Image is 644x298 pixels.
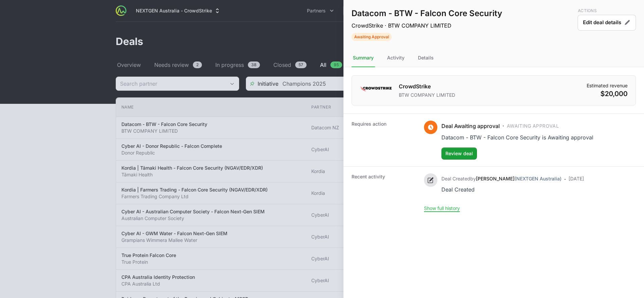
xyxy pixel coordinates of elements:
[360,82,392,96] img: CrowdStrike
[476,176,561,181] a: [PERSON_NAME](NEXTGEN Australia)
[441,185,561,194] div: Deal Created
[352,121,416,160] dt: Requires action
[352,173,416,212] dt: Recent activity
[587,82,628,89] dt: Estimated revenue
[515,176,561,181] span: (NEXTGEN Australia)
[578,15,636,31] button: Edit deal details
[445,150,473,158] span: Review deal
[399,92,455,98] p: BTW COMPANY LIMITED
[441,176,470,181] span: Deal Created
[578,8,636,41] div: Deal actions
[441,122,500,130] span: Deal Awaiting approval
[441,133,593,142] div: Datacom - BTW - Falcon Core Security is Awaiting approval
[564,175,566,194] span: ·
[578,8,636,13] p: Actions
[424,173,584,205] ul: Activity history timeline
[343,49,644,67] nav: Tabs
[507,123,559,129] span: Awaiting Approval
[441,122,593,130] p: ·
[352,8,502,19] h1: Datacom - BTW - Falcon Core Security
[386,49,406,67] div: Activity
[417,49,435,67] div: Details
[399,82,455,90] h1: CrowdStrike
[441,147,477,160] button: Review deal
[569,176,584,181] time: [DATE]
[352,22,502,30] p: CrowdStrike · BTW COMPANY LIMITED
[424,205,460,211] button: Show full history
[441,175,561,182] p: by
[352,49,375,67] div: Summary
[587,89,628,98] dd: $20,000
